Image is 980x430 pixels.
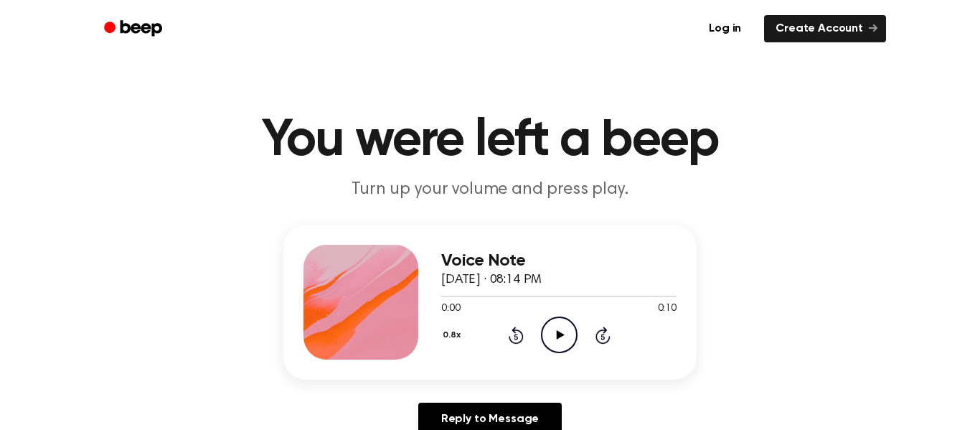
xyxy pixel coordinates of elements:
a: Log in [694,12,755,45]
span: 0:10 [658,302,677,317]
button: 0.8x [441,323,466,347]
h3: Voice Note [441,251,677,271]
span: [DATE] · 08:14 PM [441,274,542,286]
h1: You were left a beep [123,115,857,167]
span: 0:00 [441,302,460,317]
a: Create Account [764,15,886,42]
a: Beep [94,15,175,43]
p: Turn up your volume and press play. [215,178,765,202]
